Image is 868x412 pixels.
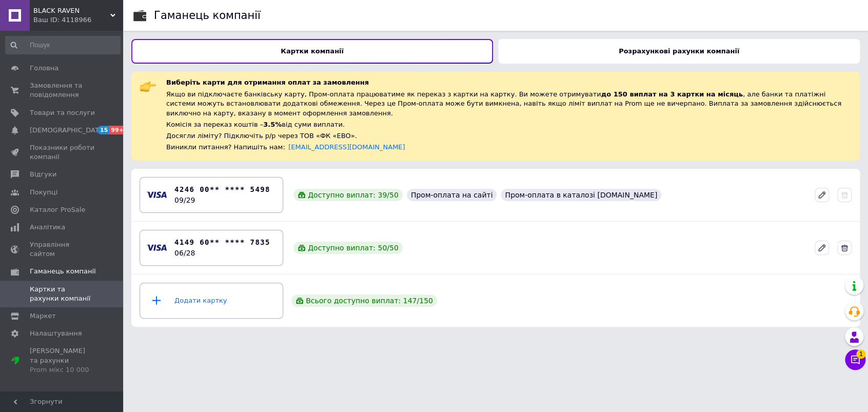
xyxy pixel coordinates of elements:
span: Товари та послуги [30,108,95,117]
div: Якщо ви підключаєте банківську карту, Пром-оплата працюватиме як переказ з картки на картку. Ви м... [166,90,852,118]
b: Розрахункові рахунки компанії [619,47,739,55]
div: Пром-оплата на сайті [407,189,497,201]
span: до 150 виплат на 3 картки на місяць [601,90,742,98]
div: Додати картку [146,285,277,316]
span: Головна [30,64,58,73]
div: Ваш ID: 4118966 [33,15,123,25]
div: Досягли ліміту? Підключіть р/р через ТОВ «ФК «ЕВО». [166,131,852,141]
input: Пошук [5,36,121,54]
div: Виникли питання? Напишіть нам: [166,143,852,152]
span: Управління сайтом [30,240,95,259]
span: BLACK RAVEN [33,6,110,15]
span: Покупці [30,188,57,197]
span: Маркет [30,311,56,321]
span: 1 [856,349,865,359]
span: Замовлення та повідомлення [30,81,95,100]
img: :point_right: [140,78,156,94]
span: Відгуки [30,170,56,179]
b: Картки компанії [281,47,344,55]
time: 06/28 [174,249,195,257]
div: Доступно виплат: 39 / 50 [293,189,403,201]
span: Аналітика [30,223,65,232]
div: Пром-оплата в каталозі [DOMAIN_NAME] [501,189,661,201]
div: Всього доступно виплат: 147 / 150 [291,295,437,307]
span: Каталог ProSale [30,205,85,214]
span: Налаштування [30,329,82,338]
span: 3.5% [263,121,282,128]
span: [DEMOGRAPHIC_DATA] [30,126,106,135]
time: 09/29 [174,196,195,204]
span: [PERSON_NAME] та рахунки [30,346,95,375]
span: Показники роботи компанії [30,143,95,162]
div: Доступно виплат: 50 / 50 [293,242,403,254]
span: Картки та рахунки компанії [30,285,95,303]
button: Чат з покупцем1 [845,349,865,370]
div: Prom мікс 10 000 [30,365,95,375]
span: 99+ [109,126,126,134]
a: [EMAIL_ADDRESS][DOMAIN_NAME] [288,143,405,151]
div: Гаманець компанії [154,10,261,21]
span: Виберіть карти для отримання оплат за замовлення [166,79,369,86]
div: Комісія за переказ коштів – від суми виплати. [166,120,852,130]
span: Гаманець компанії [30,267,96,276]
span: 15 [97,126,109,134]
